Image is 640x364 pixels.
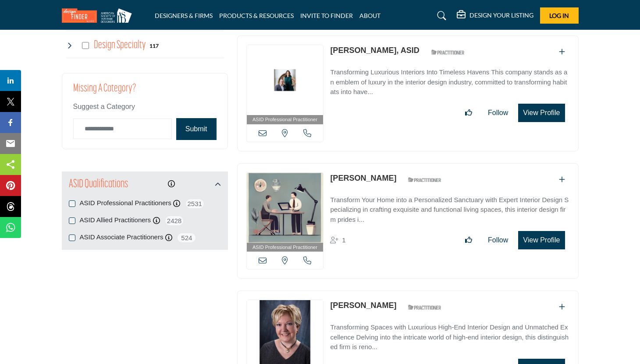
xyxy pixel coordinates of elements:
[518,104,565,122] button: View Profile
[559,48,565,56] a: Add To List
[149,43,159,49] b: 117
[359,12,380,19] a: ABOUT
[482,231,514,249] button: Follow
[252,244,317,251] span: ASID Professional Practitioner
[482,104,514,122] button: Follow
[330,62,569,97] a: Transforming Luxurious Interiors Into Timeless Havens This company stands as an emblem of luxury ...
[549,12,569,19] span: Log In
[330,322,569,352] p: Transforming Spaces with Luxurious High-End Interior Design and Unmatched Excellence Delving into...
[80,232,164,242] label: ASID Associate Practitioners
[247,173,324,243] img: Peggy Storer
[330,172,396,184] p: Peggy Storer
[428,47,467,58] img: ASID Qualified Practitioners Badge Icon
[518,231,565,249] button: View Profile
[330,46,419,55] a: [PERSON_NAME], ASID
[69,234,75,241] input: ASID Associate Practitioners checkbox
[457,10,533,21] div: DESIGN YOUR LISTING
[69,217,75,224] input: ASID Allied Practitioners checkbox
[164,215,184,226] span: 2428
[252,116,317,123] span: ASID Professional Practitioner
[559,176,565,183] a: Add To List
[330,301,396,310] a: [PERSON_NAME]
[429,9,452,23] a: Search
[330,45,419,56] p: George Brazil, ASID
[80,215,151,225] label: ASID Allied Practitioners
[94,38,146,53] h4: Design Specialty: Sustainable, accessible, health-promoting, neurodiverse-friendly, age-in-place,...
[342,236,345,244] span: 1
[62,8,136,23] img: Site Logo
[168,179,175,189] div: Click to view information
[177,232,196,243] span: 524
[459,104,478,122] button: Like listing
[69,200,75,207] input: ASID Professional Practitioners checkbox
[73,82,217,101] h2: Missing a Category?
[330,174,396,182] a: [PERSON_NAME]
[73,119,172,139] input: Category Name
[80,198,171,208] label: ASID Professional Practitioners
[219,12,294,19] a: PRODUCTS & RESOURCES
[155,12,213,19] a: DESIGNERS & FIRMS
[300,12,353,19] a: INVITE TO FINDER
[82,42,89,49] input: Select Design Specialty checkbox
[330,190,569,225] a: Transform Your Home into a Personalized Sanctuary with Expert Interior Design Specializing in cra...
[330,195,569,225] p: Transform Your Home into a Personalized Sanctuary with Expert Interior Design Specializing in cra...
[405,175,444,185] img: ASID Qualified Practitioners Badge Icon
[330,300,396,311] p: Eloise Kubli
[247,45,324,124] a: ASID Professional Practitioner
[405,302,444,313] img: ASID Qualified Practitioners Badge Icon
[459,231,478,249] button: Like listing
[247,45,324,115] img: George Brazil, ASID
[469,11,533,19] h5: DESIGN YOUR LISTING
[559,303,565,311] a: Add To List
[168,180,175,188] a: Information about
[540,7,579,24] button: Log In
[330,67,569,97] p: Transforming Luxurious Interiors Into Timeless Havens This company stands as an emblem of luxury ...
[247,173,324,252] a: ASID Professional Practitioner
[330,317,569,352] a: Transforming Spaces with Luxurious High-End Interior Design and Unmatched Excellence Delving into...
[69,177,128,192] h2: ASID Qualifications
[185,198,205,209] span: 2531
[176,118,217,140] button: Submit
[73,103,135,110] span: Suggest a Category
[149,42,159,49] div: 117 Results For Design Specialty
[330,235,345,245] div: Followers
